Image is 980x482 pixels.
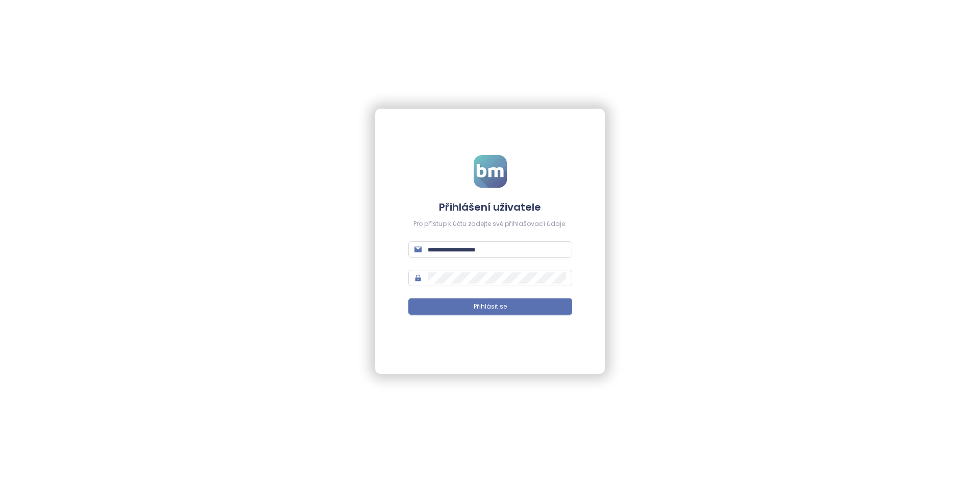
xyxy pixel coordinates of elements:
[408,219,572,229] div: Pro přístup k účtu zadejte své přihlašovací údaje.
[414,246,422,253] span: mail
[474,302,507,312] span: Přihlásit se
[474,155,507,188] img: logo
[408,298,572,315] button: Přihlásit se
[414,274,422,282] span: lock
[408,200,572,214] h4: Přihlášení uživatele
